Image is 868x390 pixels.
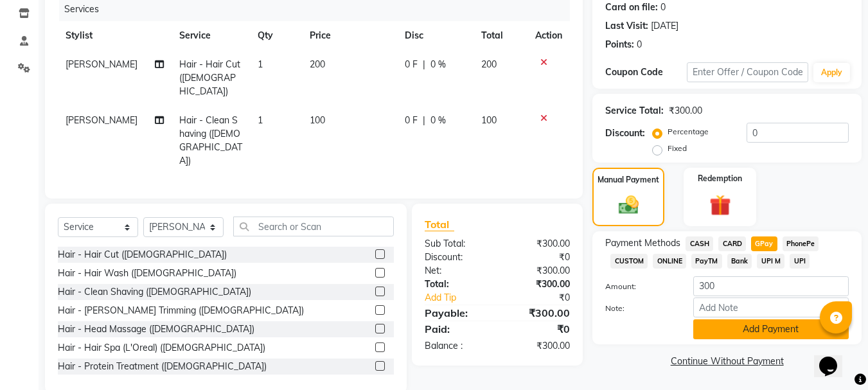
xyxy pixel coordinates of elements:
[660,1,666,14] div: 0
[610,254,648,269] span: CUSTOM
[698,173,742,184] label: Redemption
[693,297,849,317] input: Add Note
[668,143,687,154] label: Fixed
[58,267,236,280] div: Hair - Hair Wash ([DEMOGRAPHIC_DATA])
[258,58,263,70] span: 1
[595,355,859,368] a: Continue Without Payment
[497,251,580,264] div: ₹0
[310,114,325,126] span: 100
[605,38,634,51] div: Points:
[302,21,397,50] th: Price
[415,291,511,305] a: Add Tip
[415,237,497,251] div: Sub Total:
[172,21,250,50] th: Service
[497,305,580,321] div: ₹300.00
[727,254,752,269] span: Bank
[612,193,645,217] img: _cash.svg
[425,218,454,231] span: Total
[58,21,172,50] th: Stylist
[415,305,497,321] div: Payable:
[790,254,810,269] span: UPI
[605,1,658,14] div: Card on file:
[511,291,580,305] div: ₹0
[813,63,850,82] button: Apply
[605,19,648,33] div: Last Visit:
[58,341,265,355] div: Hair - Hair Spa (L'Oreal) ([DEMOGRAPHIC_DATA])
[481,114,497,126] span: 100
[691,254,722,269] span: PayTM
[783,236,819,251] span: PhonePe
[58,248,227,261] div: Hair - Hair Cut ([DEMOGRAPHIC_DATA])
[718,236,746,251] span: CARD
[596,281,683,292] label: Amount:
[430,58,446,71] span: 0 %
[66,58,137,70] span: [PERSON_NAME]
[497,278,580,291] div: ₹300.00
[605,236,680,250] span: Payment Methods
[58,304,304,317] div: Hair - [PERSON_NAME] Trimming ([DEMOGRAPHIC_DATA])
[686,236,713,251] span: CASH
[423,58,425,71] span: |
[605,104,664,118] div: Service Total:
[258,114,263,126] span: 1
[653,254,686,269] span: ONLINE
[497,339,580,353] div: ₹300.00
[605,127,645,140] div: Discount:
[415,278,497,291] div: Total:
[598,174,659,186] label: Manual Payment
[310,58,325,70] span: 200
[66,114,137,126] span: [PERSON_NAME]
[250,21,302,50] th: Qty
[474,21,528,50] th: Total
[693,319,849,339] button: Add Payment
[179,58,240,97] span: Hair - Hair Cut ([DEMOGRAPHIC_DATA])
[497,321,580,337] div: ₹0
[233,217,394,236] input: Search or Scan
[415,264,497,278] div: Net:
[58,360,267,373] div: Hair - Protein Treatment ([DEMOGRAPHIC_DATA])
[415,339,497,353] div: Balance :
[405,114,418,127] span: 0 F
[497,237,580,251] div: ₹300.00
[405,58,418,71] span: 0 F
[430,114,446,127] span: 0 %
[179,114,242,166] span: Hair - Clean Shaving ([DEMOGRAPHIC_DATA])
[58,285,251,299] div: Hair - Clean Shaving ([DEMOGRAPHIC_DATA])
[651,19,678,33] div: [DATE]
[596,303,683,314] label: Note:
[757,254,784,269] span: UPI M
[58,323,254,336] div: Hair - Head Massage ([DEMOGRAPHIC_DATA])
[669,104,702,118] div: ₹300.00
[527,21,570,50] th: Action
[423,114,425,127] span: |
[605,66,686,79] div: Coupon Code
[703,192,738,218] img: _gift.svg
[814,339,855,377] iframe: chat widget
[693,276,849,296] input: Amount
[637,38,642,51] div: 0
[415,251,497,264] div: Discount:
[397,21,474,50] th: Disc
[668,126,709,137] label: Percentage
[497,264,580,278] div: ₹300.00
[751,236,777,251] span: GPay
[415,321,497,337] div: Paid:
[687,62,808,82] input: Enter Offer / Coupon Code
[481,58,497,70] span: 200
